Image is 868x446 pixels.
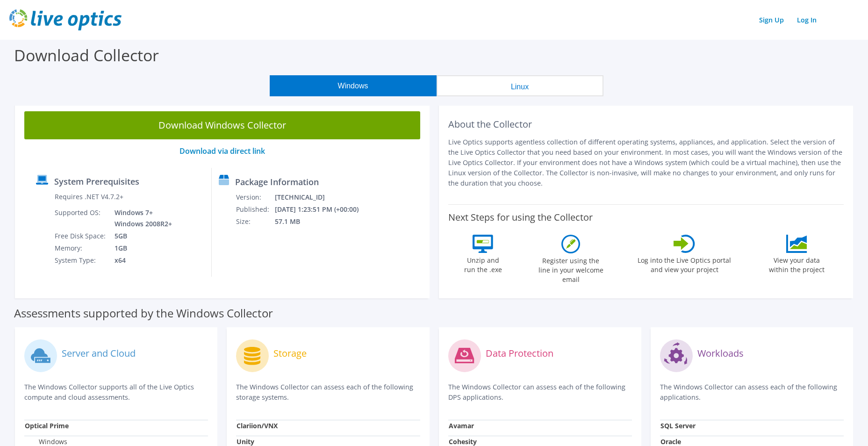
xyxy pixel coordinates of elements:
td: Size: [236,216,274,228]
strong: Avamar [449,421,474,430]
p: The Windows Collector can assess each of the following storage systems. [236,382,420,403]
label: Server and Cloud [62,349,136,358]
td: [DATE] 1:23:51 PM (+00:00) [274,203,371,216]
strong: Unity [237,437,254,446]
p: The Windows Collector supports all of the Live Optics compute and cloud assessments. [24,382,208,403]
strong: Oracle [660,437,681,446]
a: Download Windows Collector [24,111,420,139]
label: Package Information [235,177,319,187]
td: 57.1 MB [274,216,371,228]
p: The Windows Collector can assess each of the following applications. [660,382,844,403]
strong: Clariion/VNX [237,421,278,430]
td: Memory: [54,242,108,254]
label: System Prerequisites [54,177,139,186]
a: Log In [792,13,821,27]
strong: SQL Server [660,421,696,430]
label: Workloads [697,349,744,358]
p: Live Optics supports agentless collection of different operating systems, appliances, and applica... [448,137,844,188]
h2: About the Collector [448,119,844,130]
a: Sign Up [754,13,789,27]
td: [TECHNICAL_ID] [274,191,371,203]
label: Download Collector [14,44,159,66]
button: Linux [437,75,603,96]
td: x64 [108,254,174,266]
td: Published: [236,203,274,216]
img: live_optics_svg.svg [9,9,122,30]
td: Supported OS: [54,207,108,230]
label: Data Protection [486,349,553,358]
td: 5GB [108,230,174,242]
label: Log into the Live Optics portal and view your project [637,253,732,274]
p: The Windows Collector can assess each of the following DPS applications. [448,382,632,403]
strong: Optical Prime [25,421,69,430]
td: Version: [236,191,274,203]
a: Download via direct link [179,146,265,156]
td: System Type: [54,254,108,266]
label: Next Steps for using the Collector [448,212,593,223]
label: View your data within the project [763,253,830,274]
label: Assessments supported by the Windows Collector [14,309,273,318]
label: Requires .NET V4.7.2+ [55,192,123,201]
label: Register using the line in your welcome email [536,253,606,284]
td: Windows 7+ Windows 2008R2+ [108,207,174,230]
strong: Cohesity [449,437,477,446]
td: 1GB [108,242,174,254]
td: Free Disk Space: [54,230,108,242]
label: Storage [273,349,307,358]
button: Windows [270,75,437,96]
label: Unzip and run the .exe [461,253,504,274]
